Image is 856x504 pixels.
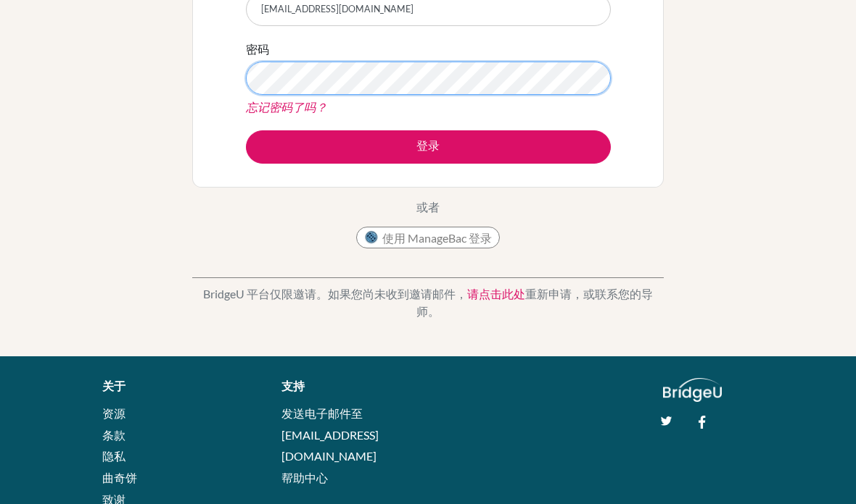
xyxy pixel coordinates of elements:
a: 条款 [102,428,125,442]
font: 登录 [416,138,440,152]
a: 帮助中心 [281,471,328,484]
font: 使用 ManageBac 登录 [382,231,492,245]
font: 密码 [246,42,269,56]
a: 发送电子邮件至 [EMAIL_ADDRESS][DOMAIN_NAME] [281,406,379,463]
a: 忘记密码了吗？ [246,100,327,114]
a: 资源 [102,406,125,420]
font: 重新申请，或联系您的导师。 [416,287,653,318]
font: 或者 [416,200,440,214]
a: 隐私 [102,449,125,463]
a: 曲奇饼 [102,471,137,484]
a: 请点击此处 [467,287,525,301]
img: logo_white@2x-f4f0deed5e89b7ecb1c2cc34c3e3d731f90f0f143d5ea2071677605dd97b5244.png [663,378,722,402]
font: 支持 [281,379,305,393]
font: 关于 [102,379,125,393]
font: BridgeU 平台仅限邀请。如果您尚未收到邀请邮件， [203,287,467,301]
button: 登录 [246,130,611,164]
button: 使用 ManageBac 登录 [356,227,500,248]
